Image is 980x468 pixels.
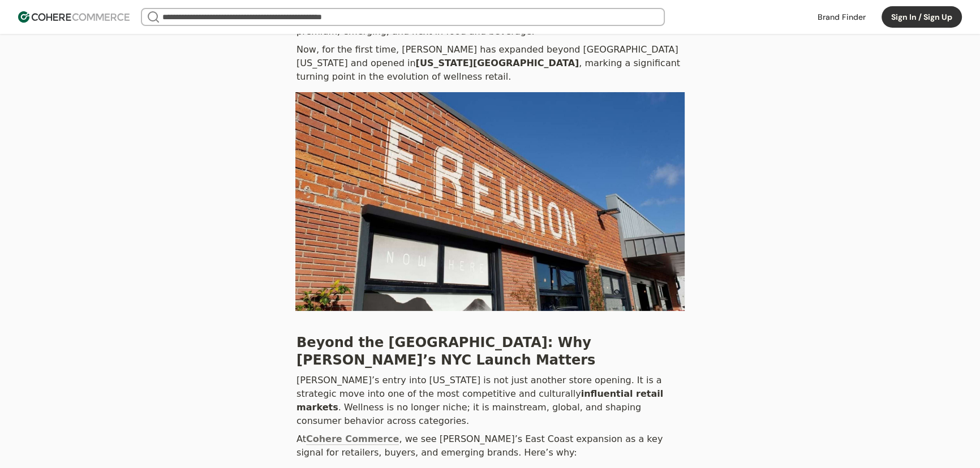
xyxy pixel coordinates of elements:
[416,58,579,68] b: [US_STATE][GEOGRAPHIC_DATA]
[306,434,399,445] a: Cohere Commerce
[882,6,962,28] button: Sign In / Sign Up
[295,431,685,461] div: At , we see [PERSON_NAME]’s East Coast expansion as a key signal for retailers, buyers, and emerg...
[295,372,685,430] div: [PERSON_NAME]’s entry into [US_STATE] is not just another store opening. It is a strategic move i...
[295,41,685,85] div: Now, for the first time, [PERSON_NAME] has expanded beyond [GEOGRAPHIC_DATA][US_STATE] and opened...
[296,335,596,368] span: Beyond the [GEOGRAPHIC_DATA]: Why [PERSON_NAME]’s NYC Launch Matters
[295,92,685,311] img: notion image
[296,388,667,413] b: influential retail markets
[18,11,130,23] img: Cohere Logo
